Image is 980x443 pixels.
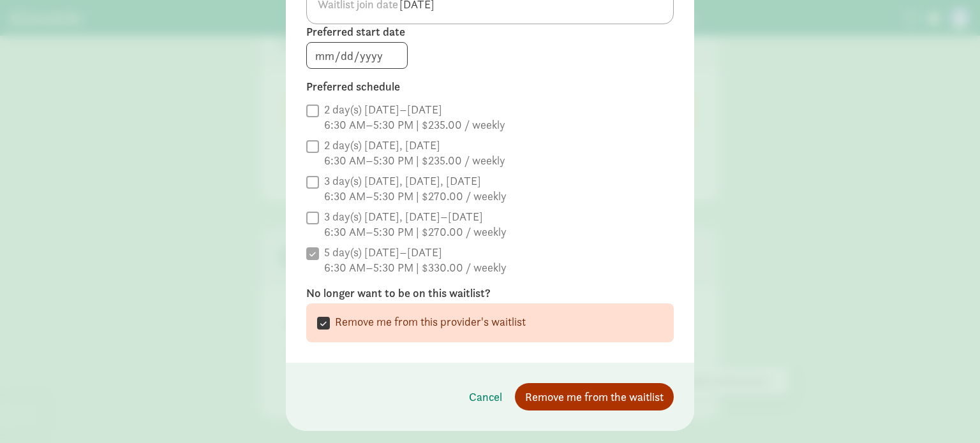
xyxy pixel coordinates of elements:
[469,388,502,405] span: Cancel
[459,383,512,410] button: Cancel
[324,224,507,240] div: 6:30 AM–5:30 PM | $270.00 / weekly
[324,189,507,204] div: 6:30 AM–5:30 PM | $270.00 / weekly
[324,153,505,168] div: 6:30 AM–5:30 PM | $235.00 / weekly
[324,102,505,117] div: 2 day(s) [DATE]–[DATE]
[324,209,507,224] div: 3 day(s) [DATE], [DATE]–[DATE]
[515,383,674,410] button: Remove me from the waitlist
[306,79,674,94] label: Preferred schedule
[306,24,674,40] label: Preferred start date
[525,388,664,405] span: Remove me from the waitlist
[324,173,507,189] div: 3 day(s) [DATE], [DATE], [DATE]
[330,314,526,330] label: Remove me from this provider's waitlist
[324,260,507,275] div: 6:30 AM–5:30 PM | $330.00 / weekly
[324,138,505,153] div: 2 day(s) [DATE], [DATE]
[324,117,505,133] div: 6:30 AM–5:30 PM | $235.00 / weekly
[324,245,507,260] div: 5 day(s) [DATE]–[DATE]
[306,286,674,301] label: No longer want to be on this waitlist?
